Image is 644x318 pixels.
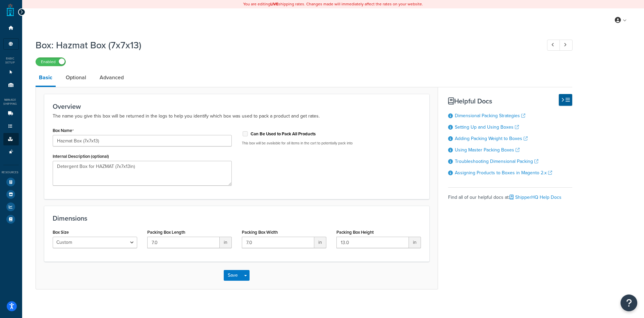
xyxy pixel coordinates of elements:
[3,22,19,34] li: Dashboard
[455,124,519,131] a: Setting Up and Using Boxes
[547,40,560,51] a: Previous Record
[270,1,278,7] b: LIVE
[53,161,232,186] textarea: Detergent Box for HAZMAT (7x7x13in)
[621,294,637,311] button: Open Resource Center
[53,215,421,222] h3: Dimensions
[409,237,421,248] span: in
[3,146,19,158] li: Advanced Features
[53,112,421,120] p: The name you give this box will be returned in the logs to help you identify which box was used t...
[242,131,249,136] input: This option can't be selected because the box is assigned to a dimensional rule
[3,66,19,79] li: Websites
[3,213,19,225] li: Help Docs
[36,58,65,66] label: Enabled
[3,79,19,91] li: Origins
[455,169,552,176] a: Assigning Products to Boxes in Magento 2.x
[36,70,56,87] a: Basic
[3,133,19,145] li: Boxes
[53,128,74,133] label: Box Name
[559,94,572,106] button: Hide Help Docs
[53,230,69,235] label: Box Size
[53,103,421,110] h3: Overview
[3,176,19,188] li: Test Your Rates
[448,187,572,202] div: Find all of our helpful docs at:
[559,40,573,51] a: Next Record
[3,188,19,200] li: Marketplace
[336,230,374,235] label: Packing Box Height
[224,270,242,281] button: Save
[3,107,19,120] li: Carriers
[96,70,127,86] a: Advanced
[455,158,538,165] a: Troubleshooting Dimensional Packing
[3,120,19,133] li: Shipping Rules
[220,237,232,248] span: in
[314,237,326,248] span: in
[242,141,421,146] p: This box will be available for all items in the cart to potentially pack into
[62,70,90,86] a: Optional
[455,112,525,119] a: Dimensional Packing Strategies
[251,131,316,137] label: Can Be Used to Pack All Products
[36,39,535,52] h1: Box: Hazmat Box (7x7x13)
[242,230,278,235] label: Packing Box Width
[455,135,528,142] a: Adding Packing Weight to Boxes
[455,146,520,153] a: Using Master Packing Boxes
[448,97,572,105] h3: Helpful Docs
[3,201,19,213] li: Analytics
[147,230,185,235] label: Packing Box Length
[53,154,109,159] label: Internal Description (optional)
[509,194,561,201] a: ShipperHQ Help Docs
